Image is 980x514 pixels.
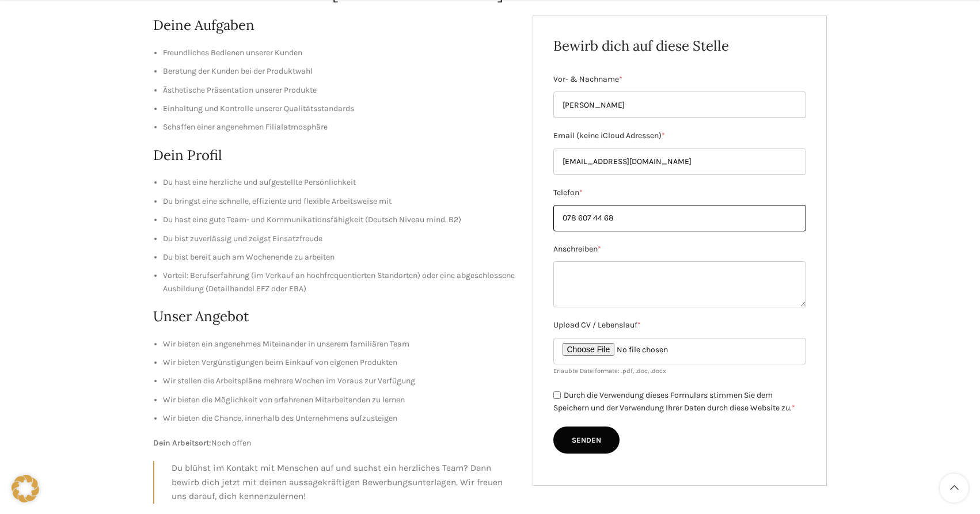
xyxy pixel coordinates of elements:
label: Anschreiben [553,243,807,256]
li: Du bist zuverlässig und zeigst Einsatzfreude [163,233,515,245]
label: Vor- & Nachname [553,73,807,86]
p: Du blühst im Kontakt mit Menschen auf und suchst ein herzliches Team? Dann bewirb dich jetzt mit ... [172,461,515,504]
li: Einhaltung und Kontrolle unserer Qualitätsstandards [163,102,515,115]
p: Noch offen [153,437,515,450]
li: Wir stellen die Arbeitspläne mehrere Wochen im Voraus zur Verfügung [163,375,515,387]
strong: Dein Arbeitsort: [153,438,211,448]
input: Senden [553,427,620,454]
label: Durch die Verwendung dieses Formulars stimmen Sie dem Speichern und der Verwendung Ihrer Daten du... [553,390,795,413]
small: Erlaubte Dateiformate: .pdf, .doc, .docx [553,367,666,375]
li: Beratung der Kunden bei der Produktwahl [163,65,515,78]
li: Wir bieten Vergünstigungen beim Einkauf von eigenen Produkten [163,356,515,369]
label: Upload CV / Lebenslauf [553,319,807,332]
li: Wir bieten die Möglichkeit von erfahrenen Mitarbeitenden zu lernen [163,394,515,406]
li: Wir bieten ein angenehmes Miteinander in unserem familiären Team [163,338,515,351]
label: Email (keine iCloud Adressen) [553,130,807,142]
a: Scroll to top button [940,474,968,502]
li: Du hast eine herzliche und aufgestellte Persönlichkeit [163,176,515,189]
li: Du bist bereit auch am Wochenende zu arbeiten [163,251,515,264]
li: Du bringst eine schnelle, effiziente und flexible Arbeitsweise mit [163,195,515,208]
h2: Bewirb dich auf diese Stelle [553,36,807,56]
h2: Dein Profil [153,146,515,165]
h2: Deine Aufgaben [153,16,515,35]
li: Du hast eine gute Team- und Kommunikationsfähigkeit (Deutsch Niveau mind. B2) [163,214,515,226]
li: Schaffen einer angenehmen Filialatmosphäre [163,121,515,134]
li: Freundliches Bedienen unserer Kunden [163,47,515,59]
li: Ästhetische Präsentation unserer Produkte [163,84,515,97]
li: Wir bieten die Chance, innerhalb des Unternehmens aufzusteigen [163,412,515,425]
li: Vorteil: Berufserfahrung (im Verkauf an hochfrequentierten Standorten) oder eine abgeschlossene A... [163,269,515,295]
h2: Unser Angebot [153,307,515,326]
label: Telefon [553,186,807,199]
